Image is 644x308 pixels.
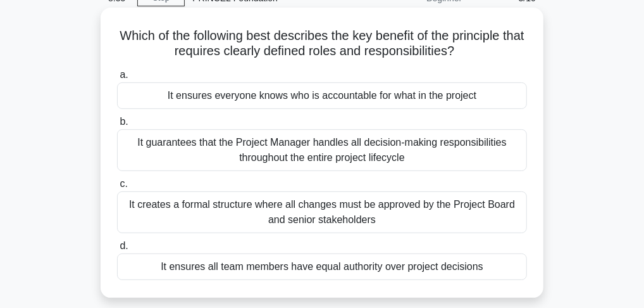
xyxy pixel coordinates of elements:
div: It creates a formal structure where all changes must be approved by the Project Board and senior ... [117,191,527,233]
h5: Which of the following best describes the key benefit of the principle that requires clearly defi... [116,28,528,60]
span: a. [120,69,128,80]
div: It guarantees that the Project Manager handles all decision-making responsibilities throughout th... [117,129,527,171]
span: d. [120,240,128,251]
span: b. [120,116,128,127]
span: c. [120,178,127,189]
div: It ensures all team members have equal authority over project decisions [117,253,527,280]
div: It ensures everyone knows who is accountable for what in the project [117,82,527,109]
